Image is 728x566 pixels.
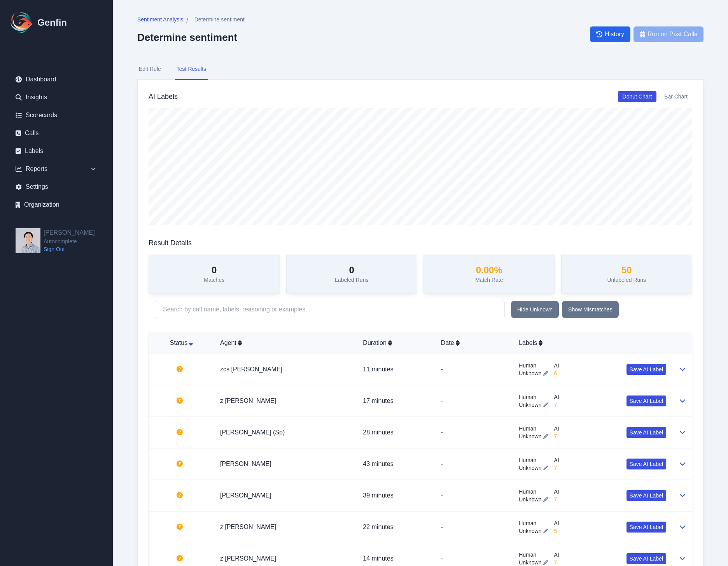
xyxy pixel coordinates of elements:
[519,464,541,472] span: Unknown
[363,338,428,348] div: Duration
[363,554,428,563] p: 14 minutes
[220,338,350,348] div: Agent
[519,362,548,369] span: Human
[519,551,548,559] span: Human
[660,91,692,102] button: Bar Chart
[44,237,95,245] span: Autocomplete
[363,459,428,469] p: 43 minutes
[9,143,103,159] a: Labels
[44,228,95,237] h2: [PERSON_NAME]
[607,276,646,284] p: Unlabeled Runs
[441,522,506,532] p: -
[554,362,559,369] span: AI
[363,428,428,437] p: 28 minutes
[363,491,428,500] p: 39 minutes
[554,496,559,503] span: 7
[155,338,208,348] div: Status
[618,91,656,102] button: Donut Chart
[155,300,505,319] input: Search by call name, labels, reasoning or examples...
[441,554,506,563] p: -
[220,461,271,467] a: [PERSON_NAME]
[554,369,559,377] span: 6
[519,401,541,409] span: Unknown
[626,395,666,406] button: Save AI Label
[475,276,503,284] p: Match Rate
[335,264,368,276] h3: 0
[554,393,559,401] span: AI
[335,276,368,284] p: Labeled Runs
[519,425,548,432] span: Human
[633,26,703,42] button: Run on Past Calls
[519,456,548,464] span: Human
[9,72,103,87] a: Dashboard
[626,427,666,438] button: Save AI Label
[220,429,285,436] a: [PERSON_NAME] (Sp)
[149,91,178,102] h3: AI Labels
[37,16,67,29] h1: Genfin
[554,551,559,559] span: AI
[630,397,663,405] span: Save AI Label
[9,107,103,123] a: Scorecards
[630,366,663,373] span: Save AI Label
[554,488,559,496] span: AI
[137,16,183,23] span: Sentiment Analysis
[554,425,559,432] span: AI
[554,401,559,409] span: 7
[441,491,506,500] p: -
[44,245,95,253] a: Sign Out
[630,460,663,468] span: Save AI Label
[630,429,663,436] span: Save AI Label
[605,30,624,39] span: History
[194,16,245,23] span: Determine sentiment
[626,490,666,501] button: Save AI Label
[519,432,541,440] span: Unknown
[175,59,208,80] button: Test Results
[9,90,103,105] a: Insights
[626,553,666,564] button: Save AI Label
[9,125,103,141] a: Calls
[519,488,548,496] span: Human
[441,338,506,348] div: Date
[204,264,224,276] h3: 0
[9,179,103,195] a: Settings
[441,428,506,437] p: -
[149,237,192,248] h3: Result Details
[626,522,666,533] button: Save AI Label
[441,396,506,406] p: -
[16,228,40,253] img: Jeffrey Pang
[363,365,428,374] p: 11 minutes
[519,527,541,535] span: Unknown
[9,10,34,35] img: Logo
[204,276,224,284] p: Matches
[220,555,276,562] a: z [PERSON_NAME]
[137,32,245,43] h2: Determine sentiment
[220,524,276,530] a: z [PERSON_NAME]
[519,519,548,527] span: Human
[137,59,163,80] button: Edit Rule
[626,364,666,375] button: Save AI Label
[647,30,697,39] span: Run on Past Calls
[630,555,663,562] span: Save AI Label
[475,264,503,276] h3: 0.00 %
[626,459,666,469] button: Save AI Label
[363,522,428,532] p: 22 minutes
[630,523,663,531] span: Save AI Label
[554,527,559,535] span: 5
[186,16,188,25] span: /
[562,301,619,318] button: Show Mismatches
[554,456,559,464] span: AI
[137,16,183,25] a: Sentiment Analysis
[363,396,428,406] p: 17 minutes
[607,264,646,276] h3: 50
[519,393,548,401] span: Human
[554,519,559,527] span: AI
[441,459,506,469] p: -
[220,397,276,404] a: z [PERSON_NAME]
[554,432,559,440] span: 7
[511,301,559,318] button: Hide Unknown
[519,338,666,348] div: Labels
[554,464,559,472] span: 7
[519,369,541,377] span: Unknown
[220,492,271,499] a: [PERSON_NAME]
[9,161,103,177] div: Reports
